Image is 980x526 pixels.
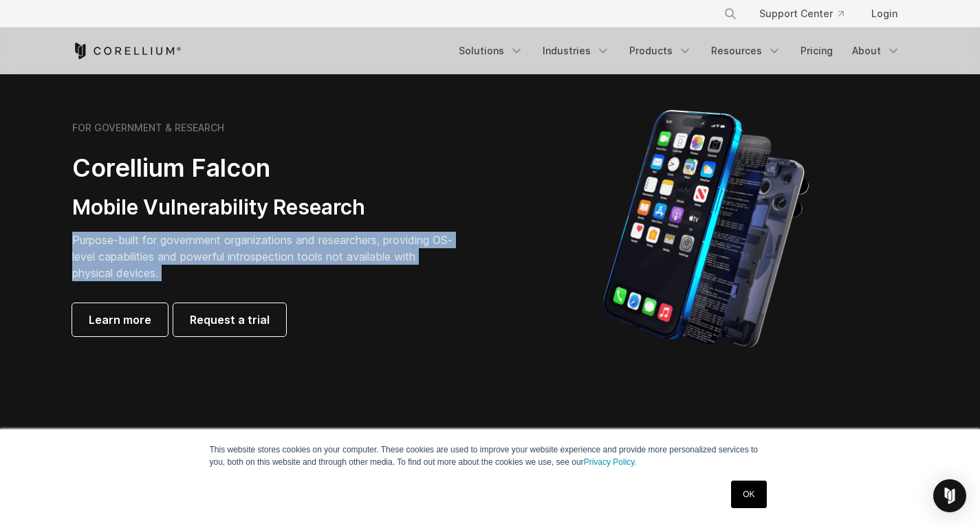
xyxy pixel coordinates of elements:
span: Request a trial [190,311,270,328]
a: Pricing [792,39,841,63]
a: Login [860,1,908,26]
a: Solutions [450,39,532,63]
a: Corellium Home [72,43,182,59]
h6: FOR GOVERNMENT & RESEARCH [72,122,224,134]
h3: Mobile Vulnerability Research [72,195,457,221]
span: Learn more [89,311,151,328]
img: iPhone model separated into the mechanics used to build the physical device. [602,109,809,349]
a: Request a trial [173,303,286,336]
a: Products [621,39,700,63]
a: Industries [534,39,618,63]
div: Navigation Menu [707,1,908,26]
div: Open Intercom Messenger [933,479,966,512]
button: Search [718,1,743,26]
a: Privacy Policy. [584,457,637,467]
a: OK [731,481,766,508]
div: Navigation Menu [450,39,908,63]
p: Purpose-built for government organizations and researchers, providing OS-level capabilities and p... [72,232,457,281]
p: This website stores cookies on your computer. These cookies are used to improve your website expe... [210,443,771,468]
a: Support Center [748,1,855,26]
a: Resources [703,39,790,63]
a: Learn more [72,303,168,336]
a: About [844,39,908,63]
h2: Corellium Falcon [72,153,457,184]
